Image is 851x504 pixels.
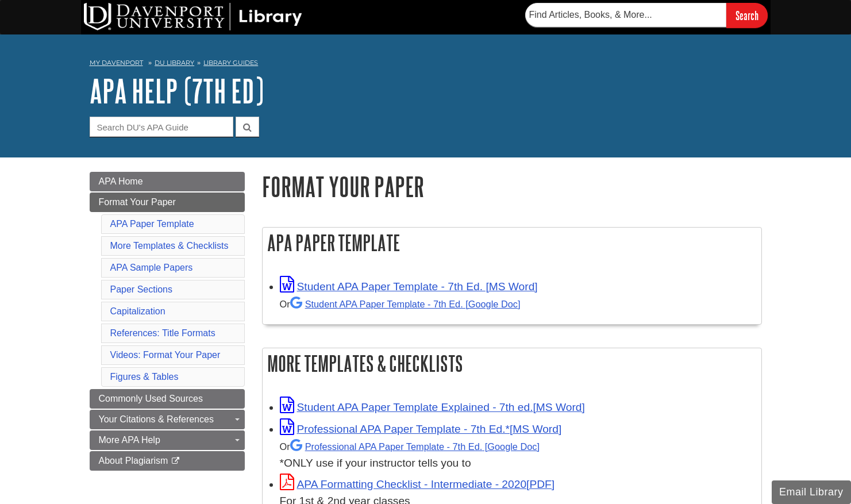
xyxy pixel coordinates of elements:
span: Format Your Paper [99,197,176,207]
a: My Davenport [90,58,143,68]
a: APA Paper Template [110,219,194,229]
i: This link opens in a new window [171,457,180,465]
form: Searches DU Library's articles, books, and more [525,3,768,28]
a: Student APA Paper Template - 7th Ed. [Google Doc] [290,299,521,309]
small: Or [280,441,540,452]
div: *ONLY use if your instructor tells you to [280,438,756,472]
span: About Plagiarism [99,456,168,465]
a: APA Sample Papers [110,263,193,272]
a: Library Guides [203,59,258,67]
div: Guide Page Menu [90,172,245,471]
input: Search [726,3,768,28]
a: Link opens in new window [280,280,538,293]
small: Or [280,299,521,309]
span: Commonly Used Sources [99,394,203,403]
img: DU Library [84,3,302,30]
a: APA Help (7th Ed) [90,73,264,109]
span: More APA Help [99,435,160,445]
a: Professional APA Paper Template - 7th Ed. [290,441,540,452]
h2: APA Paper Template [263,228,761,258]
span: Your Citations & References [99,414,214,424]
h2: More Templates & Checklists [263,348,761,379]
a: More Templates & Checklists [110,241,229,251]
a: References: Title Formats [110,328,215,338]
a: Your Citations & References [90,410,245,429]
button: Email Library [772,480,851,504]
a: Link opens in new window [280,401,585,413]
a: Capitalization [110,306,165,316]
a: Format Your Paper [90,193,245,212]
a: Figures & Tables [110,372,179,382]
a: Link opens in new window [280,478,555,490]
nav: breadcrumb [90,55,762,74]
a: APA Home [90,172,245,191]
a: Paper Sections [110,284,173,294]
input: Search DU's APA Guide [90,117,233,137]
a: Commonly Used Sources [90,389,245,409]
input: Find Articles, Books, & More... [525,3,726,27]
h1: Format Your Paper [262,172,762,201]
a: About Plagiarism [90,451,245,471]
a: Videos: Format Your Paper [110,350,221,360]
span: APA Home [99,176,143,186]
a: More APA Help [90,430,245,450]
a: DU Library [155,59,194,67]
a: Link opens in new window [280,423,562,435]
